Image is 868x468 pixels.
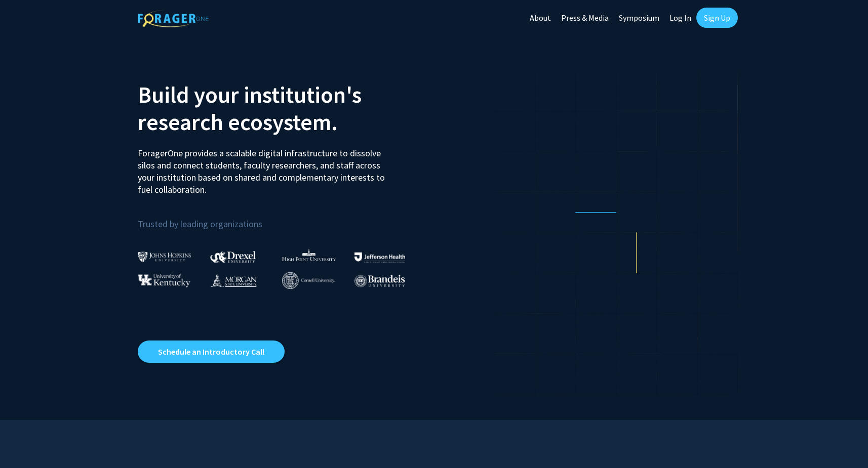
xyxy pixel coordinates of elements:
[696,8,738,28] a: Sign Up
[354,275,405,287] img: Brandeis University
[282,272,335,289] img: Cornell University
[138,140,392,196] p: ForagerOne provides a scalable digital infrastructure to dissolve silos and connect students, fac...
[138,10,209,27] img: ForagerOne Logo
[282,249,336,261] img: High Point University
[138,274,190,287] img: University of Kentucky
[138,81,426,136] h2: Build your institution's research ecosystem.
[138,251,191,262] img: Johns Hopkins University
[138,204,426,232] p: Trusted by leading organizations
[210,251,256,263] img: Drexel University
[354,252,405,262] img: Thomas Jefferson University
[210,274,257,287] img: Morgan State University
[138,341,285,363] a: Opens in a new tab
